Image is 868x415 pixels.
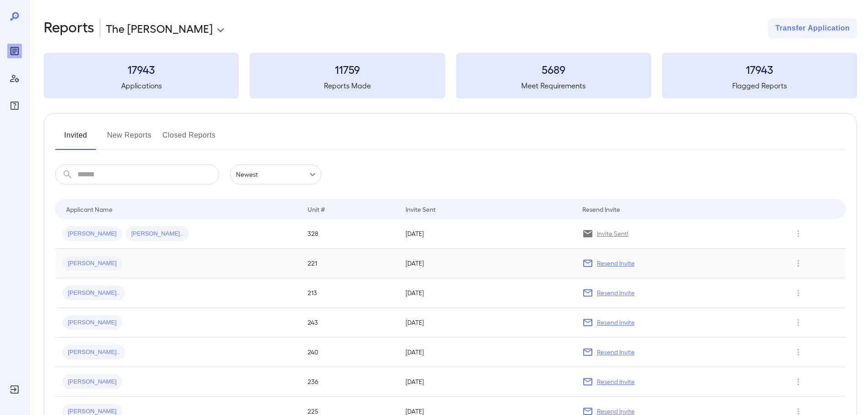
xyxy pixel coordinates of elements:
[398,219,575,249] td: [DATE]
[398,249,575,278] td: [DATE]
[768,18,857,38] button: Transfer Application
[791,286,806,300] button: Row Actions
[791,226,806,241] button: Row Actions
[597,229,628,238] p: Invite Sent!
[662,62,857,77] h3: 17943
[230,164,321,184] div: Newest
[597,348,635,357] p: Resend Invite
[7,71,22,86] div: Manage Users
[66,204,113,215] div: Applicant Name
[62,378,122,386] span: [PERSON_NAME]
[597,318,635,327] p: Resend Invite
[106,21,213,36] p: The [PERSON_NAME]
[250,80,445,91] h5: Reports Made
[300,367,398,397] td: 236
[662,80,857,91] h5: Flagged Reports
[126,230,189,238] span: [PERSON_NAME]..
[300,219,398,249] td: 328
[406,204,436,215] div: Invite Sent
[300,278,398,308] td: 213
[597,288,635,297] p: Resend Invite
[62,289,125,297] span: [PERSON_NAME]..
[62,259,122,268] span: [PERSON_NAME]
[300,249,398,278] td: 221
[300,338,398,367] td: 240
[398,338,575,367] td: [DATE]
[597,259,635,268] p: Resend Invite
[44,53,857,98] summary: 17943Applications11759Reports Made5689Meet Requirements17943Flagged Reports
[300,308,398,338] td: 243
[791,315,806,330] button: Row Actions
[791,345,806,359] button: Row Actions
[7,98,22,113] div: FAQ
[250,62,445,77] h3: 11759
[62,318,122,327] span: [PERSON_NAME]
[791,374,806,389] button: Row Actions
[44,80,239,91] h5: Applications
[582,204,620,215] div: Resend Invite
[7,382,22,397] div: Log Out
[308,204,325,215] div: Unit #
[107,128,152,150] button: New Reports
[456,62,651,77] h3: 5689
[44,18,94,38] h2: Reports
[55,128,96,150] button: Invited
[456,80,651,91] h5: Meet Requirements
[62,230,122,238] span: [PERSON_NAME]
[163,128,216,150] button: Closed Reports
[398,278,575,308] td: [DATE]
[791,256,806,271] button: Row Actions
[7,44,22,58] div: Reports
[398,308,575,338] td: [DATE]
[44,62,239,77] h3: 17943
[398,367,575,397] td: [DATE]
[62,348,125,357] span: [PERSON_NAME]..
[597,377,635,386] p: Resend Invite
